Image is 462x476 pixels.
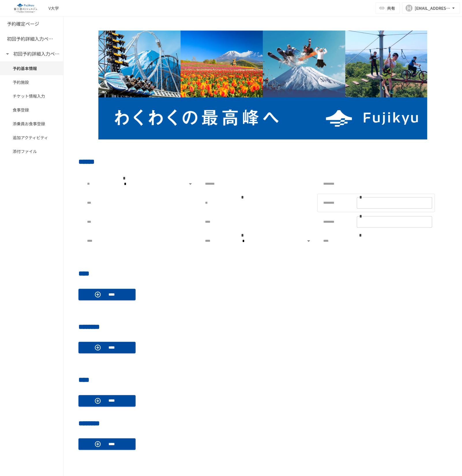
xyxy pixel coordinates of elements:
img: eQeGXtYPV2fEKIA3pizDiVdzO5gJTl2ahLbsPaD2E4R [7,3,44,13]
span: 追加アクティビティ [13,134,50,141]
span: 予約施設 [13,79,50,85]
div: [EMAIL_ADDRESS][PERSON_NAME][DOMAIN_NAME] [415,5,450,12]
button: 共有 [375,2,400,14]
button: H[EMAIL_ADDRESS][PERSON_NAME][DOMAIN_NAME] [402,2,460,14]
span: 予約基本情報 [13,65,50,71]
div: H [405,5,412,12]
span: 添付ファイル [13,148,50,154]
h6: 予約確定ページ [7,20,39,28]
h6: 初回予約詳細入力ページ [13,50,59,58]
h6: 初回予約詳細入力ページ [7,35,53,43]
span: 添乗員お食事登録 [13,120,50,127]
span: 共有 [387,5,395,11]
span: 食事登録 [13,107,50,113]
div: V大学 [48,5,59,11]
span: チケット情報入力 [13,93,50,99]
img: aBYkLqpyozxcRUIzwTbdsAeJVhA2zmrFK2AAxN90RDr [98,31,427,139]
